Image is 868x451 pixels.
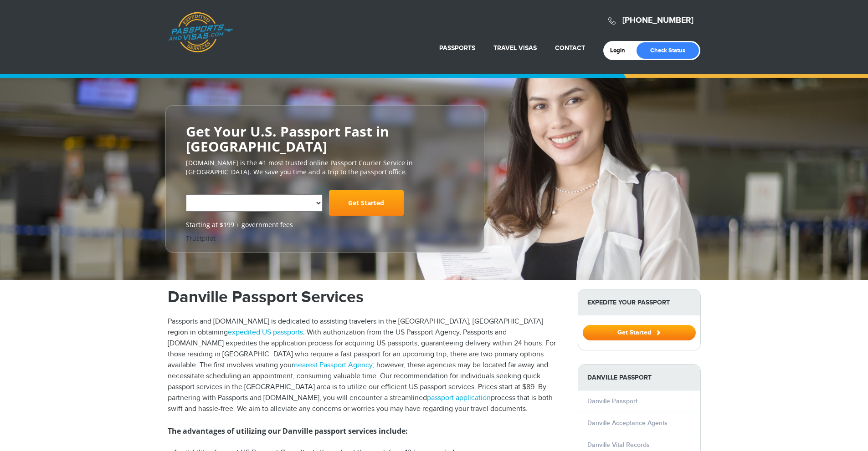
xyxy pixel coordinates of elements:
[168,426,564,436] h3: The advantages of utilizing our Danville passport services include:
[587,441,650,449] a: Danville Vital Records
[168,12,233,53] a: Passports & [DOMAIN_NAME]
[587,419,668,427] a: Danville Acceptance Agents
[186,158,464,177] p: [DOMAIN_NAME] is the #1 most trusted online Passport Courier Service in [GEOGRAPHIC_DATA]. We sav...
[427,394,491,402] a: passport application
[578,289,700,315] strong: Expedite Your Passport
[186,234,216,243] a: Trustpilot
[610,47,632,54] a: Login
[583,325,696,340] button: Get Started
[168,316,564,415] p: Passports and [DOMAIN_NAME] is dedicated to assisting travelers in the [GEOGRAPHIC_DATA], [GEOGRA...
[294,361,373,370] a: nearest Passport Agency
[637,42,699,59] a: Check Status
[587,397,637,405] a: Danville Passport
[186,220,464,229] span: Starting at $199 + government fees
[578,365,700,390] strong: Danville Passport
[583,329,696,336] a: Get Started
[493,44,537,52] a: Travel Visas
[186,124,464,154] h2: Get Your U.S. Passport Fast in [GEOGRAPHIC_DATA]
[228,328,303,337] a: expedited US passports
[439,44,475,52] a: Passports
[555,44,585,52] a: Contact
[168,289,564,305] h1: Danville Passport Services
[622,15,693,25] a: [PHONE_NUMBER]
[329,190,404,216] a: Get Started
